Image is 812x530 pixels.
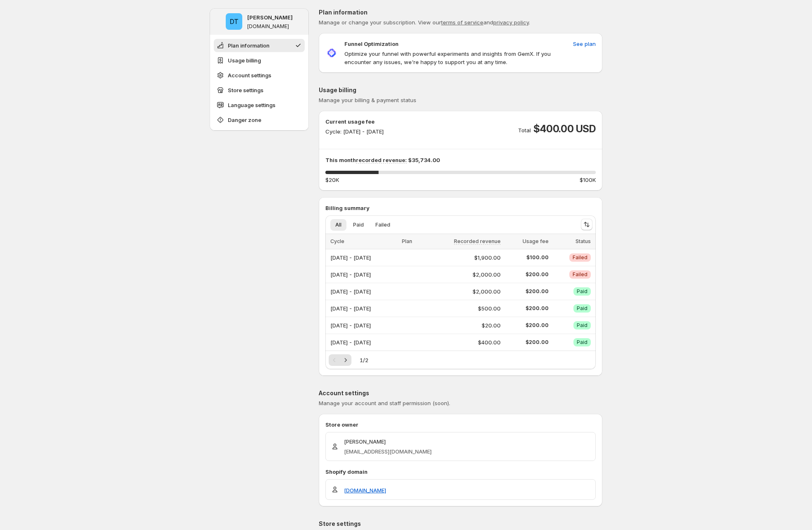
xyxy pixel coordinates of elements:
[375,222,390,228] span: Failed
[353,222,364,228] span: Paid
[214,98,305,112] button: Language settings
[581,219,592,230] button: Sort the results
[330,238,344,244] span: Cycle
[402,238,412,244] span: Plan
[426,287,501,296] div: $2,000.00
[426,338,501,346] div: $400.00
[506,305,549,312] span: $200.00
[344,50,570,66] p: Optimize your funnel with powerful experiments and insights from GemX. If you encounter any issue...
[214,69,305,82] button: Account settings
[344,447,432,456] p: [EMAIL_ADDRESS][DOMAIN_NAME]
[493,19,529,26] a: privacy policy
[214,84,305,97] button: Store settings
[247,23,289,30] p: [DOMAIN_NAME]
[454,238,501,245] span: Recorded revenue
[506,254,549,261] span: $100.00
[226,13,242,30] span: Duc Trinh
[319,520,602,528] p: Store settings
[426,321,501,329] div: $20.00
[319,400,450,406] span: Manage your account and staff permission (soon).
[228,71,271,79] span: Account settings
[426,253,501,262] div: $1,900.00
[330,303,397,314] div: [DATE] - [DATE]
[568,37,601,50] button: See plan
[577,288,588,295] span: Paid
[330,252,397,263] div: [DATE] - [DATE]
[580,176,596,184] span: $100K
[214,54,305,67] button: Usage billing
[319,389,602,397] p: Account settings
[533,122,596,136] span: $400.00 USD
[330,269,397,280] div: [DATE] - [DATE]
[573,254,588,261] span: Failed
[329,354,351,366] nav: Pagination
[325,204,596,212] p: Billing summary
[319,86,602,94] p: Usage billing
[577,339,588,346] span: Paid
[214,113,305,127] button: Danger zone
[573,271,588,278] span: Failed
[330,286,397,297] div: [DATE] - [DATE]
[228,116,261,124] span: Danger zone
[228,101,275,109] span: Language settings
[506,339,549,346] span: $200.00
[228,56,261,64] span: Usage billing
[426,270,501,279] div: $2,000.00
[360,356,368,364] span: 1 / 2
[344,437,432,446] p: [PERSON_NAME]
[228,86,263,94] span: Store settings
[573,40,596,48] span: See plan
[577,305,588,312] span: Paid
[506,271,549,278] span: $200.00
[319,97,416,103] span: Manage your billing & payment status
[330,337,397,348] div: [DATE] - [DATE]
[325,468,596,476] p: Shopify domain
[441,19,483,26] a: terms of service
[506,322,549,329] span: $200.00
[319,8,602,17] p: Plan information
[335,222,342,228] span: All
[325,47,338,59] img: Funnel Optimization
[340,354,351,366] button: Next
[230,17,239,26] text: DT
[518,126,531,134] p: Total
[325,420,596,429] p: Store owner
[506,288,549,295] span: $200.00
[356,157,407,164] span: recorded revenue:
[344,40,399,48] p: Funnel Optimization
[319,19,530,26] span: Manage or change your subscription. View our and .
[426,304,501,313] div: $500.00
[523,238,549,244] span: Usage fee
[325,117,384,126] p: Current usage fee
[228,41,270,50] span: Plan information
[325,156,596,164] p: This month $35,734.00
[330,320,397,331] div: [DATE] - [DATE]
[214,39,305,52] button: Plan information
[325,127,384,136] p: Cycle: [DATE] - [DATE]
[344,486,386,494] a: [DOMAIN_NAME]
[247,13,293,21] p: [PERSON_NAME]
[577,322,588,329] span: Paid
[325,176,339,184] span: $20K
[576,238,591,244] span: Status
